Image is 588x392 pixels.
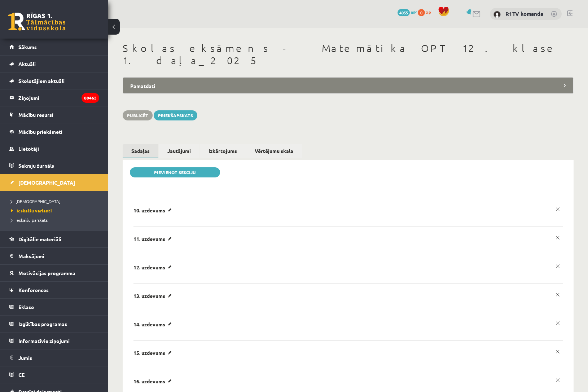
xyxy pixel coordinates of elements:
h1: Skolas eksāmens - Matemātika OPT 12. klase 1. daļa_2025 [123,42,574,66]
span: [DEMOGRAPHIC_DATA] [18,179,75,186]
span: CE [18,371,25,378]
p: 10. uzdevums [133,207,174,213]
a: x [553,318,563,328]
a: [DEMOGRAPHIC_DATA] [11,198,101,204]
a: Vērtējumu skala [246,144,302,158]
a: Digitālie materiāli [9,231,99,247]
a: 4055 mP [398,9,417,15]
span: mP [411,9,417,15]
span: Izglītības programas [18,321,67,327]
span: Mācību resursi [18,111,53,118]
a: Aktuāli [9,56,99,72]
a: Priekšapskats [154,110,197,120]
a: R1TV komanda [505,10,543,17]
a: 0 xp [418,9,434,15]
p: 13. uzdevums [133,292,174,299]
span: Jumis [18,354,32,361]
a: Sekmju žurnāls [9,157,99,174]
a: Skolotājiem aktuāli [9,72,99,89]
legend: Ziņojumi [18,89,99,106]
img: R1TV komanda [493,11,501,18]
p: 12. uzdevums [133,264,174,270]
span: Mācību priekšmeti [18,128,62,135]
a: Konferences [9,282,99,298]
p: 11. uzdevums [133,235,174,242]
a: Informatīvie ziņojumi [9,332,99,349]
a: Sadaļas [123,144,158,158]
a: Maksājumi [9,248,99,264]
span: Informatīvie ziņojumi [18,338,70,344]
a: Pievienot sekciju [130,167,220,177]
span: Aktuāli [18,61,36,67]
a: Mācību resursi [9,106,99,123]
legend: Maksājumi [18,248,99,264]
a: Mācību priekšmeti [9,123,99,140]
span: Lietotāji [18,145,39,152]
span: Skolotājiem aktuāli [18,78,65,84]
a: Lietotāji [9,140,99,157]
i: 80463 [82,93,99,103]
a: Ziņojumi80463 [9,89,99,106]
a: x [553,204,563,214]
span: Sekmju žurnāls [18,162,54,169]
a: Eklase [9,299,99,315]
span: 4055 [398,9,410,16]
a: Jautājumi [159,144,199,158]
span: Ieskaišu varianti [11,208,52,213]
a: Izglītības programas [9,316,99,332]
a: x [553,290,563,300]
a: Izkārtojums [200,144,246,158]
a: [DEMOGRAPHIC_DATA] [9,174,99,191]
span: 0 [418,9,425,16]
p: 16. uzdevums [133,378,174,384]
span: xp [426,9,431,15]
a: x [553,233,563,243]
span: Ieskaišu pārskats [11,217,48,223]
a: CE [9,366,99,383]
a: x [553,261,563,271]
legend: Pamatdati [123,77,574,94]
span: Motivācijas programma [18,270,75,276]
a: Jumis [9,349,99,366]
p: 14. uzdevums [133,321,174,327]
span: Sākums [18,44,37,50]
a: Ieskaišu pārskats [11,217,101,223]
a: Ieskaišu varianti [11,207,101,214]
a: Rīgas 1. Tālmācības vidusskola [8,13,66,31]
span: [DEMOGRAPHIC_DATA] [11,198,61,204]
a: x [553,347,563,357]
p: 15. uzdevums [133,349,174,356]
a: Motivācijas programma [9,265,99,281]
span: Digitālie materiāli [18,236,61,242]
a: Sākums [9,39,99,55]
span: Konferences [18,287,49,293]
span: Eklase [18,304,34,310]
a: x [553,375,563,385]
button: Publicēt [123,110,153,120]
